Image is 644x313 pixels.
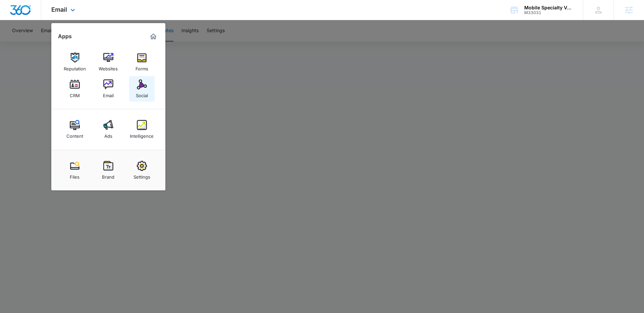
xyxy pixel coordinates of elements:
[524,10,573,15] div: account id
[148,31,159,42] a: Marketing 360® Dashboard
[102,171,114,180] div: Brand
[130,130,154,139] div: Intelligence
[99,63,118,71] div: Websites
[58,33,72,40] h2: Apps
[129,158,155,183] a: Settings
[524,5,573,10] div: account name
[136,89,148,98] div: Social
[62,117,88,142] a: Content
[133,171,150,180] div: Settings
[129,117,155,142] a: Intelligence
[136,63,148,71] div: Forms
[104,130,112,139] div: Ads
[51,6,67,13] span: Email
[103,89,114,98] div: Email
[96,158,121,183] a: Brand
[70,171,79,180] div: Files
[129,49,155,75] a: Forms
[129,76,155,102] a: Social
[96,49,121,75] a: Websites
[62,76,88,102] a: CRM
[70,89,80,98] div: CRM
[96,117,121,142] a: Ads
[62,158,88,183] a: Files
[96,76,121,102] a: Email
[64,63,86,71] div: Reputation
[66,130,83,139] div: Content
[62,49,88,75] a: Reputation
